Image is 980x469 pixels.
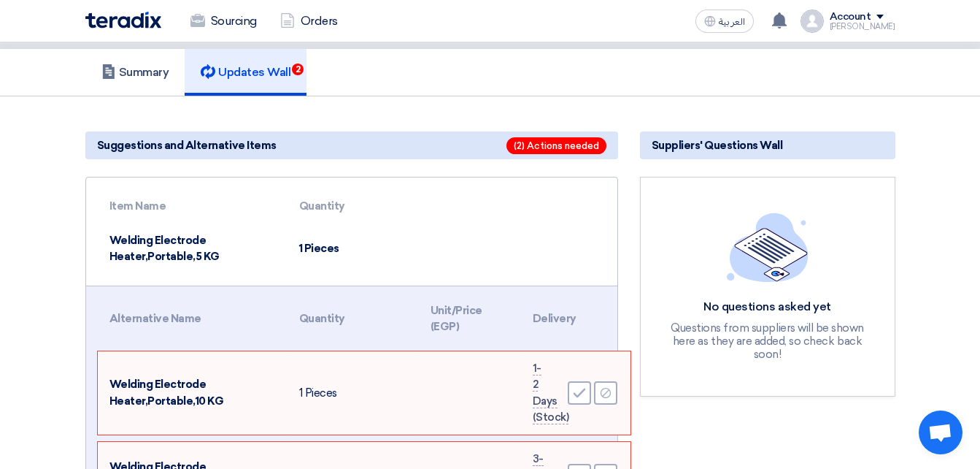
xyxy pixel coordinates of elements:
[533,362,569,425] span: 1-2 Days (Stock)
[269,5,350,37] a: Orders
[98,224,288,274] td: Welding Electrode Heater,Portable,5 KG
[695,9,754,33] button: العربية
[719,17,745,27] span: العربية
[288,224,419,274] td: 1 Pieces
[288,294,419,344] th: Quantity
[292,64,304,75] span: 2
[661,300,874,315] div: No questions asked yet
[288,351,419,435] td: 1 Pieces
[652,137,783,153] span: Suppliers' Questions Wall
[85,12,161,28] img: Teradix logo
[830,23,895,31] div: [PERSON_NAME]
[98,189,288,224] th: Item Name
[661,321,874,361] div: Questions from suppliers will be shown here as they are added, so check back soon!
[179,5,269,37] a: Sourcing
[85,49,185,96] a: Summary
[800,9,824,33] img: profile_test.png
[185,49,306,96] a: Updates Wall2
[97,137,277,153] span: Suggestions and Alternative Items
[201,65,290,80] h5: Updates Wall
[288,189,419,224] th: Quantity
[419,294,521,344] th: Unit/Price (EGP)
[101,65,169,80] h5: Summary
[109,378,224,408] span: Welding Electrode Heater,Portable,10 KG
[727,213,809,281] img: empty_state_list.svg
[98,294,288,344] th: Alternative Name
[919,411,962,454] div: Open chat
[830,11,871,23] div: Account
[506,137,606,154] span: (2) Actions needed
